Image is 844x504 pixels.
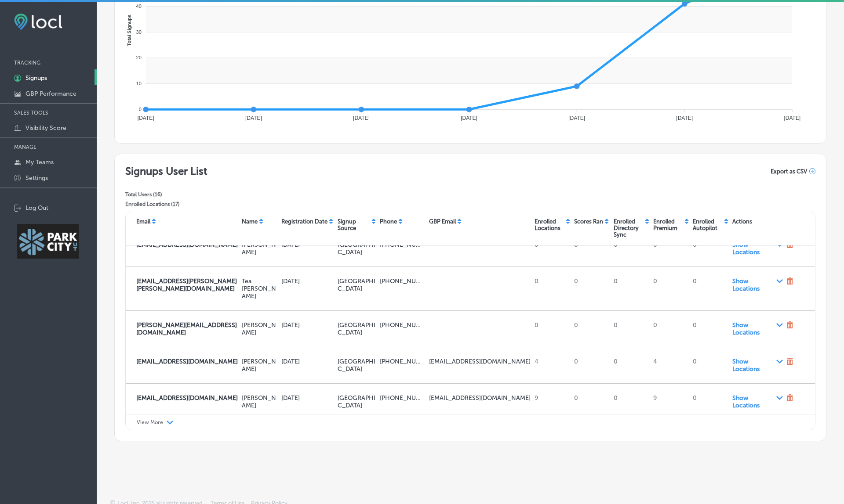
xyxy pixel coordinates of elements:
p: Email [136,218,150,225]
span: Export as CSV [771,168,807,175]
div: 0 [571,354,610,376]
p: info@meishalawson.com [136,358,238,365]
div: 4 [531,354,571,376]
p: Visibility Score [25,124,66,132]
p: Total Users ( 16 ) [125,191,207,198]
span: Remove user from your referral organization. [786,277,793,286]
p: [DATE] [281,321,334,329]
div: 0 [571,274,610,303]
div: 0 [610,274,650,303]
p: Settings [25,174,48,182]
p: My Teams [25,158,54,166]
div: 0 [689,391,729,413]
p: Enrolled Locations [535,218,564,231]
tspan: 10 [136,81,142,86]
p: [PHONE_NUMBER] [380,321,426,329]
strong: [PERSON_NAME][EMAIL_ADDRESS][DOMAIN_NAME] [136,321,237,336]
p: [DATE] [281,277,334,285]
div: 0 [610,391,650,413]
div: 0 [571,238,610,259]
p: Scores Ran [574,218,603,225]
p: [DATE] [281,394,334,402]
span: Show Locations [732,241,783,256]
p: Signups [25,74,47,82]
div: 0 [689,354,729,376]
tspan: [DATE] [677,115,693,121]
p: Enrolled Directory Sync [614,218,644,238]
p: Registration Date [281,218,327,225]
p: [GEOGRAPHIC_DATA] [338,394,376,409]
tspan: [DATE] [245,115,262,121]
div: 0 [689,274,729,303]
p: Actions [732,218,752,225]
p: Ryan Osorio [242,321,278,336]
span: Show Locations [732,394,783,409]
tspan: 0 [139,107,142,112]
p: View More [137,419,163,425]
p: [GEOGRAPHIC_DATA] [338,277,376,292]
text: Total Signups [127,14,132,46]
span: Remove user from your referral organization. [786,241,793,250]
div: 0 [610,354,650,376]
p: Support@elloradev.com [429,394,531,402]
div: 0 [531,238,571,259]
p: [DATE] [281,358,334,365]
p: Signup Source [338,218,370,231]
tspan: [DATE] [568,115,585,121]
p: [GEOGRAPHIC_DATA] [338,321,376,336]
p: [PHONE_NUMBER] [380,277,426,285]
p: Tea Pagel [242,277,278,300]
p: Meisha Ross [242,358,278,373]
div: 9 [531,391,571,413]
tspan: [DATE] [138,115,154,121]
p: Sarah Baldwin [242,394,278,409]
span: Show Locations [732,358,783,373]
p: Enrolled Autopilot [693,218,723,231]
p: Phone [380,218,397,225]
img: fda3e92497d09a02dc62c9cd864e3231.png [14,14,62,30]
p: support@elloradev.com [136,394,238,402]
div: 0 [650,274,689,303]
tspan: [DATE] [353,115,370,121]
div: 0 [610,238,650,259]
p: Enrolled Locations ( 17 ) [125,201,207,207]
strong: [EMAIL_ADDRESS][DOMAIN_NAME] [136,394,238,402]
img: Park City [17,224,79,259]
p: [GEOGRAPHIC_DATA] [338,241,376,256]
tspan: 30 [136,29,142,35]
tspan: [DATE] [461,115,477,121]
p: info@meishalawson.com [429,358,531,365]
span: Remove user from your referral organization. [786,321,793,330]
div: 0 [531,274,571,303]
p: tea.pagel@hyatt.com [136,277,238,292]
div: 0 [610,318,650,340]
p: [GEOGRAPHIC_DATA] [338,358,376,373]
p: ryan@risedentalwellness.com [136,321,238,336]
strong: [EMAIL_ADDRESS][DOMAIN_NAME] [136,358,238,365]
tspan: 20 [136,55,142,61]
div: 0 [650,238,689,259]
p: GBP Email [429,218,456,225]
p: Enrolled Premium [653,218,683,231]
h2: Signups User List [125,165,207,177]
tspan: [DATE] [784,115,801,121]
p: GBP Performance [25,90,76,97]
p: [PHONE_NUMBER] [380,394,426,402]
p: Name [242,218,258,225]
div: 0 [689,238,729,259]
div: 4 [650,354,689,376]
tspan: 40 [136,4,142,9]
span: Remove user from your referral organization. [786,358,793,367]
p: [PHONE_NUMBER] [380,358,426,365]
div: 0 [689,318,729,340]
div: 0 [571,391,610,413]
p: Log Out [25,204,48,212]
span: Remove user from your referral organization. [786,394,793,403]
div: 0 [531,318,571,340]
div: 0 [650,318,689,340]
div: 0 [571,318,610,340]
div: 9 [650,391,689,413]
span: Show Locations [732,321,783,336]
strong: [EMAIL_ADDRESS][PERSON_NAME][PERSON_NAME][DOMAIN_NAME] [136,277,237,292]
span: Show Locations [732,277,783,292]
